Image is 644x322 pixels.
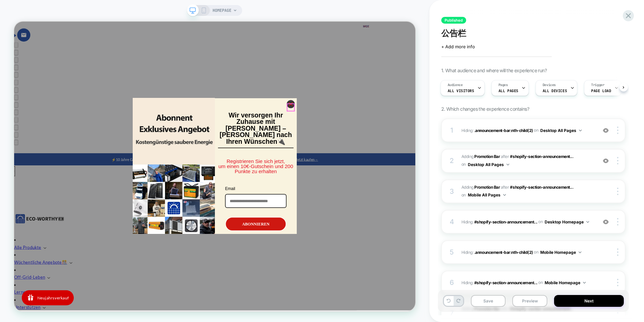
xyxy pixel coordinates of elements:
span: AFTER [501,185,509,190]
span: HOMEPAGE [213,5,231,16]
span: 2. Which changes the experience contains? [441,106,529,112]
b: Promotion Bar [474,154,500,159]
img: close [617,279,618,286]
span: on [461,191,466,199]
span: Hiding : [461,218,593,226]
span: ALL DEVICES [543,88,567,93]
img: down arrow [507,164,509,165]
img: close [617,218,618,225]
button: Desktop All Pages [468,160,509,169]
span: #shopify-section-announcement... [474,219,538,224]
span: on [538,218,543,225]
b: Promotion Bar [474,185,500,190]
img: close [617,248,618,256]
img: down arrow [586,221,589,223]
input: Email [281,230,363,248]
div: 5 [449,246,455,258]
span: Devices [543,83,556,87]
span: Adding [461,154,500,159]
button: ABONNIEREN [282,261,362,279]
img: close [617,127,618,134]
img: crossed eye [603,158,609,164]
button: Mobile Homepage [540,248,581,257]
img: crossed eye [603,219,609,225]
img: down arrow [579,130,582,131]
img: down arrow [583,282,586,284]
span: on [534,127,538,134]
span: AFTER [501,154,509,159]
div: 2 [449,155,455,167]
span: Adding [461,185,500,190]
button: Save [471,295,506,307]
span: Hiding : [461,278,593,287]
span: All Visitors [448,88,474,93]
button: Next [554,295,624,307]
img: close [617,188,618,195]
img: close [617,157,618,164]
img: down arrow [503,194,506,196]
div: 1 [449,124,455,136]
strong: Wir versorgen Ihr Zuhause mit [PERSON_NAME] – [PERSON_NAME] nach Ihren Wünschen🔌 [274,119,370,165]
span: Hiding : [461,126,593,135]
span: Page Load [591,88,611,93]
span: Hiding : [461,248,593,257]
div: 4 [449,216,455,228]
div: 3 [449,185,455,197]
span: .announcement-bar:nth-child(2) [474,128,533,133]
span: #shopify-section-announcement... [510,185,573,190]
span: #shopify-section-announcement... [474,280,538,285]
img: crossed eye [603,128,609,133]
span: on [534,248,538,256]
h3: um einen 10€-Gutschein und 200 Punkte zu erhalten [268,190,376,203]
svg: close icon [366,107,372,113]
span: Audience [448,83,463,87]
span: .announcement-bar:nth-child(2) [474,249,533,254]
button: Desktop All Pages [540,126,582,135]
button: Desktop Homepage [545,218,589,226]
span: 1. What audience and where will the experience run? [441,68,547,73]
button: Mobile Homepage [545,278,586,287]
span: Trigger [591,83,604,87]
span: #shopify-section-announcement... [510,154,573,159]
h3: Registrieren Sie sich jetzt, [268,183,376,190]
span: Published [441,17,466,24]
span: + Add more info [441,44,475,49]
span: on [461,161,466,168]
label: Email [281,215,363,230]
span: 公告栏 [441,28,466,39]
span: Pages [498,83,508,87]
button: Mobile All Pages [468,191,506,199]
span: on [538,279,543,286]
div: 6 [449,276,455,289]
img: down arrow [579,251,581,253]
button: Preview [512,295,547,307]
span: ALL PAGES [498,88,518,93]
button: Close [361,102,377,118]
